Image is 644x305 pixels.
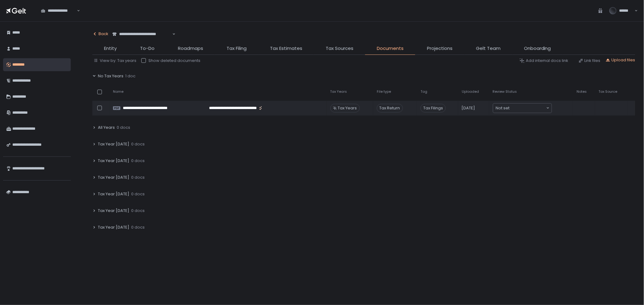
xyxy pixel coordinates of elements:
[98,175,129,180] span: Tax Year [DATE]
[476,45,501,52] span: Gelt Team
[377,89,391,94] span: File type
[377,104,403,112] div: Tax Return
[37,4,80,17] div: Search for option
[98,208,129,213] span: Tax Year [DATE]
[108,28,175,41] div: Search for option
[98,191,129,197] span: Tax Year [DATE]
[270,45,302,52] span: Tax Estimates
[577,89,587,94] span: Notes
[462,89,479,94] span: Uploaded
[98,158,129,164] span: Tax Year [DATE]
[599,89,618,94] span: Tax Source
[131,175,145,180] span: 0 docs
[421,89,427,94] span: Tag
[131,158,145,164] span: 0 docs
[330,89,347,94] span: Tax Years
[98,225,129,230] span: Tax Year [DATE]
[510,105,546,111] input: Search for option
[178,45,203,52] span: Roadmaps
[578,58,601,63] button: Link files
[92,28,108,40] button: Back
[338,105,357,111] span: Tax Years
[421,104,446,112] span: Tax Filings
[113,89,123,94] span: Name
[377,45,404,52] span: Documents
[520,58,569,63] button: Add internal docs link
[496,105,510,111] span: Not set
[131,208,145,213] span: 0 docs
[125,73,135,79] span: 1 doc
[493,104,552,113] div: Search for option
[140,45,155,52] span: To-Do
[462,105,475,111] span: [DATE]
[326,45,353,52] span: Tax Sources
[171,31,172,37] input: Search for option
[104,45,117,52] span: Entity
[427,45,453,52] span: Projections
[493,89,517,94] span: Review Status
[524,45,551,52] span: Onboarding
[76,8,76,14] input: Search for option
[117,125,130,130] span: 0 docs
[92,31,108,37] div: Back
[98,141,129,147] span: Tax Year [DATE]
[227,45,247,52] span: Tax Filing
[131,141,145,147] span: 0 docs
[98,125,115,130] span: All Years
[131,191,145,197] span: 0 docs
[94,58,136,63] button: View by: Tax years
[131,225,145,230] span: 0 docs
[606,57,635,63] button: Upload files
[98,73,123,79] span: No Tax Years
